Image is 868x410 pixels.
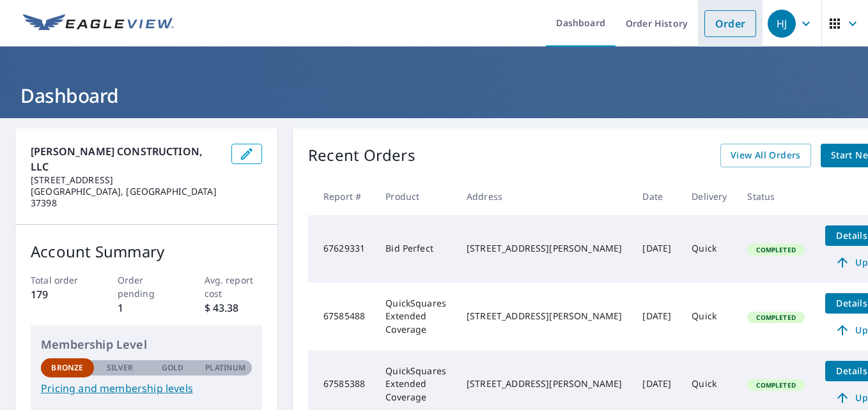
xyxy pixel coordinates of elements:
td: [DATE] [632,215,681,283]
p: Membership Level [41,336,252,353]
p: [STREET_ADDRESS] [31,174,221,186]
span: Completed [748,381,803,390]
img: EV Logo [23,14,174,33]
p: [GEOGRAPHIC_DATA], [GEOGRAPHIC_DATA] 37398 [31,186,221,209]
th: Report # [308,178,375,215]
a: Pricing and membership levels [41,381,252,396]
th: Status [737,178,814,215]
div: HJ [768,10,796,38]
p: $ 43.38 [205,300,263,315]
div: [STREET_ADDRESS][PERSON_NAME] [467,377,622,390]
span: Completed [748,245,803,254]
td: Bid Perfect [375,215,456,283]
p: [PERSON_NAME] CONSTRUCTION, LLC [31,144,221,174]
th: Product [375,178,456,215]
td: 67585488 [308,283,375,351]
p: 179 [31,287,89,302]
p: Order pending [118,273,176,300]
p: Gold [162,362,183,374]
th: Delivery [681,178,737,215]
p: Silver [107,362,134,374]
p: 1 [118,300,176,315]
div: [STREET_ADDRESS][PERSON_NAME] [467,242,622,255]
a: View All Orders [720,144,811,167]
p: Recent Orders [308,144,415,167]
p: Bronze [51,362,83,374]
p: Account Summary [31,240,262,263]
p: Avg. report cost [205,273,263,300]
th: Address [456,178,632,215]
td: Quick [681,283,737,351]
td: [DATE] [632,283,681,351]
p: Total order [31,273,89,287]
th: Date [632,178,681,215]
td: QuickSquares Extended Coverage [375,283,456,351]
span: Completed [748,313,803,322]
td: Quick [681,215,737,283]
p: Platinum [205,362,245,374]
td: 67629331 [308,215,375,283]
div: [STREET_ADDRESS][PERSON_NAME] [467,310,622,323]
span: View All Orders [731,148,801,163]
a: Order [704,10,756,37]
h1: Dashboard [15,82,853,109]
